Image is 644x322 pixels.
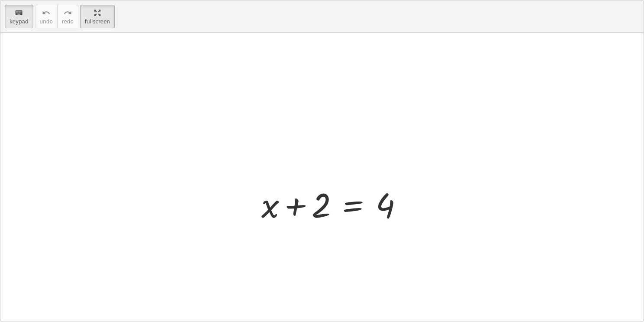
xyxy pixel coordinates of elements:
[40,19,53,25] span: undo
[10,19,29,25] span: keypad
[42,8,50,18] i: undo
[80,5,115,28] button: fullscreen
[57,5,78,28] button: redoredo
[35,5,58,28] button: undoundo
[15,8,23,18] i: keyboard
[64,8,72,18] i: redo
[62,19,74,25] span: redo
[5,5,33,28] button: keyboardkeypad
[85,19,110,25] span: fullscreen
